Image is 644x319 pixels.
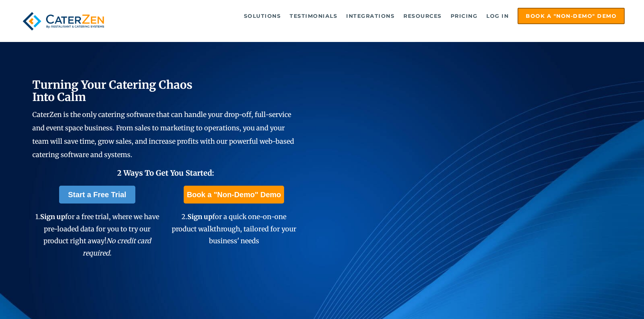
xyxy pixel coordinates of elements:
[286,9,341,23] a: Testimonials
[184,186,284,204] a: Book a "Non-Demo" Demo
[518,8,625,24] a: Book a "Non-Demo" Demo
[483,9,512,23] a: Log in
[447,9,482,23] a: Pricing
[240,9,285,23] a: Solutions
[32,110,294,159] span: CaterZen is the only catering software that can handle your drop-off, full-service and event spac...
[117,168,214,178] span: 2 Ways To Get You Started:
[40,212,65,221] span: Sign up
[83,237,151,257] em: No credit card required.
[342,9,398,23] a: Integrations
[578,290,636,311] iframe: Help widget launcher
[32,78,193,104] span: Turning Your Catering Chaos Into Calm
[19,8,107,35] img: caterzen
[35,212,159,257] span: 1. for a free trial, where we have pre-loaded data for you to try our product right away!
[187,212,212,221] span: Sign up
[123,8,625,24] div: Navigation Menu
[400,9,445,23] a: Resources
[172,212,296,245] span: 2. for a quick one-on-one product walkthrough, tailored for your business' needs
[59,186,135,204] a: Start a Free Trial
